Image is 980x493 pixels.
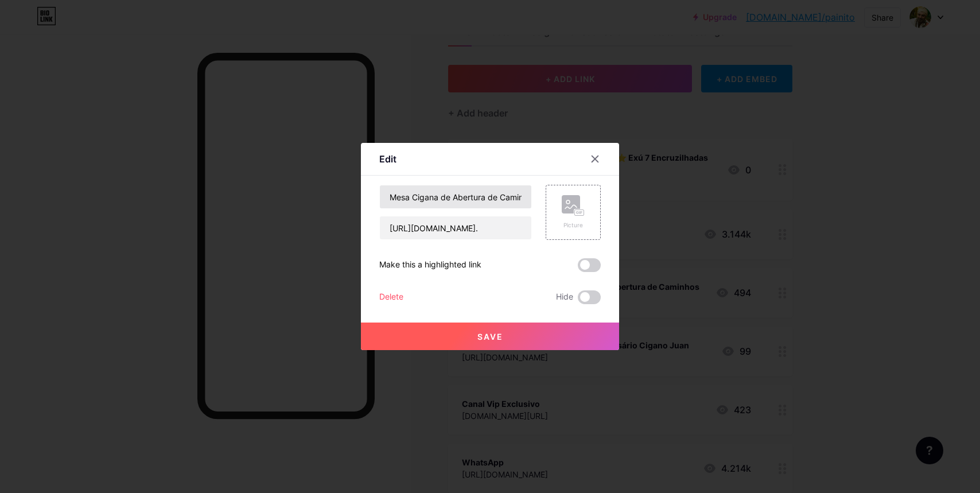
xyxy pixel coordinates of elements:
div: Edit [379,152,396,166]
span: Save [477,332,503,341]
div: Make this a highlighted link [379,258,481,272]
input: URL [380,216,531,239]
div: Picture [562,221,585,230]
input: Title [380,185,531,208]
div: Delete [379,290,403,304]
button: Save [361,323,619,350]
span: Hide [556,290,573,304]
